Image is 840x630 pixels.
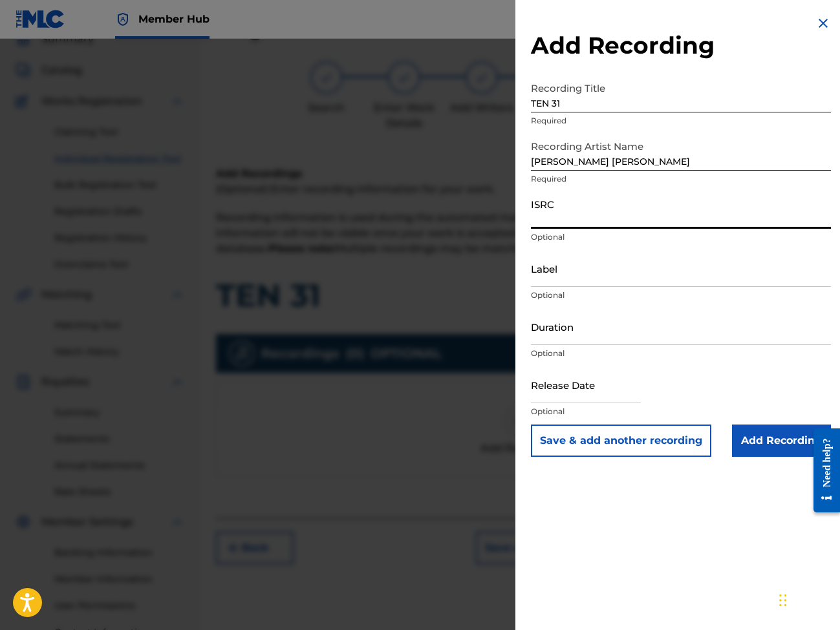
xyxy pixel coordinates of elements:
img: Top Rightsholder [115,12,131,27]
span: Member Hub [138,12,210,26]
p: Required [531,173,831,185]
p: Optional [531,348,831,359]
iframe: Resource Center [804,415,840,526]
img: MLC Logo [16,10,65,28]
p: Optional [531,406,831,417]
button: Save & add another recording [531,425,711,457]
input: Add Recording [732,425,831,457]
p: Required [531,115,831,127]
p: Optional [531,289,831,301]
p: Optional [531,231,831,243]
div: Drag [779,581,787,620]
iframe: Chat Widget [775,568,840,630]
h2: Add Recording [531,31,831,60]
